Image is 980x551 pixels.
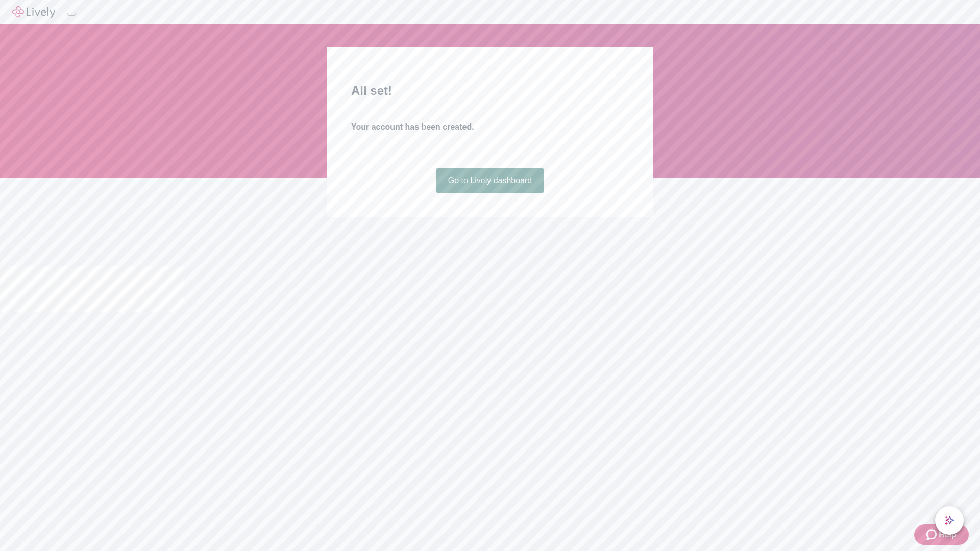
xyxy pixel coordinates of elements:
[935,506,964,535] button: chat
[12,6,55,18] img: Lively
[351,121,629,133] h4: Your account has been created.
[944,515,954,525] svg: Lively AI Assistant
[939,529,957,541] span: Help
[436,168,545,193] a: Go to Lively dashboard
[926,529,939,541] svg: Zendesk support icon
[67,13,76,16] button: Log out
[351,82,629,100] h2: All set!
[914,524,969,545] button: Zendesk support iconHelp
